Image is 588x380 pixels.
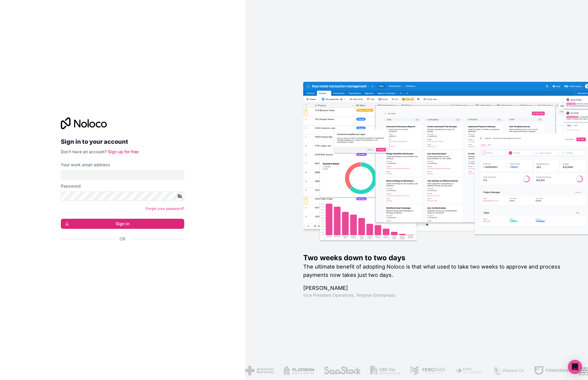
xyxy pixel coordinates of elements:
[146,206,184,211] a: Forgot your password?
[61,219,184,229] button: Sign in
[303,292,569,298] h1: Vice President Operations , Fergmar Enterprises
[409,366,445,375] img: /assets/fergmar-CudnrXN5.png
[455,366,483,375] img: /assets/fiera-fwj2N5v4.png
[61,162,110,168] label: Your work email address
[370,366,400,375] img: /assets/gbstax-C-GtDUiK.png
[61,170,184,180] input: Email address
[303,263,569,279] h2: The ultimate benefit of adopting Noloco is that what used to take two weeks to approve and proces...
[61,136,184,147] h2: Sign in to your account
[492,366,524,375] img: /assets/phoenix-BREaitsQ.png
[244,366,273,375] img: /assets/american-red-cross-BAupjrZR.png
[568,360,582,374] div: Open Intercom Messenger
[120,236,125,242] span: Or
[303,253,569,263] h1: Two weeks down to two days
[108,149,139,154] a: Sign up for free
[61,183,81,189] label: Password
[61,191,184,201] input: Password
[58,248,182,261] iframe: Sign in with Google Button
[61,149,107,154] span: Don't have an account?
[283,366,314,375] img: /assets/flatiron-C8eUkumj.png
[323,366,360,375] img: /assets/saastock-C6Zbiodz.png
[61,248,179,261] div: Sign in with Google. Opens in new tab
[533,366,568,375] img: /assets/fdworks-Bi04fVtw.png
[303,284,569,292] h1: [PERSON_NAME]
